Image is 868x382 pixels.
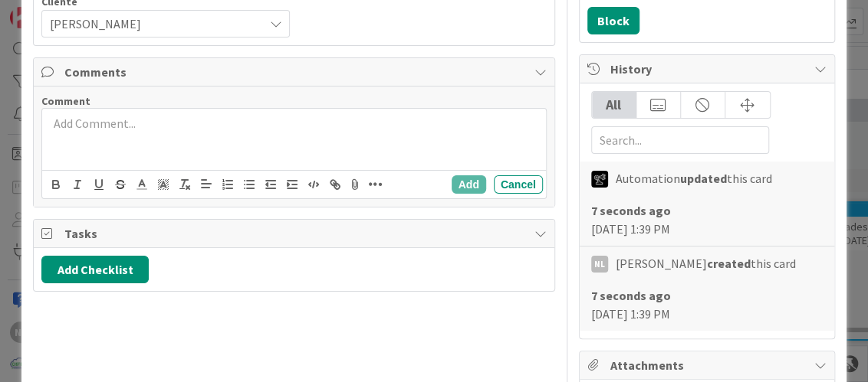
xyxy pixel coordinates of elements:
[591,288,671,303] b: 7 seconds ago
[707,256,751,271] b: created
[591,203,671,218] b: 7 seconds ago
[680,171,727,186] b: updated
[610,356,807,374] span: Attachments
[50,13,255,34] span: [PERSON_NAME]
[587,7,639,34] button: Block
[592,92,636,118] div: All
[616,169,772,188] span: Automation this card
[452,175,486,194] button: Add
[64,63,526,81] span: Comments
[41,256,149,283] button: Add Checklist
[591,126,769,154] input: Search...
[616,254,796,273] span: [PERSON_NAME] this card
[591,286,823,323] div: [DATE] 1:39 PM
[494,175,543,194] button: Cancel
[41,94,90,108] span: Comment
[591,201,823,238] div: [DATE] 1:39 PM
[591,256,608,273] div: NL
[610,60,807,78] span: History
[64,224,526,243] span: Tasks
